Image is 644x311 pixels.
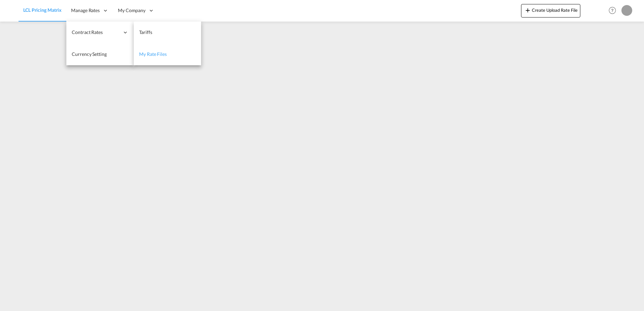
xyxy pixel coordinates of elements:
[72,51,106,57] span: Currency Setting
[524,6,532,14] md-icon: icon-plus 400-fg
[607,5,618,16] span: Help
[72,29,120,36] span: Contract Rates
[134,43,201,65] a: My Rate Files
[71,7,100,14] span: Manage Rates
[118,7,146,14] span: My Company
[607,5,621,17] div: Help
[521,4,580,18] button: icon-plus 400-fgCreate Upload Rate File
[66,43,134,65] a: Currency Setting
[23,7,62,13] span: LCL Pricing Matrix
[66,22,134,43] div: Contract Rates
[139,51,167,57] span: My Rate Files
[134,22,201,43] a: Tariffs
[139,29,152,35] span: Tariffs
